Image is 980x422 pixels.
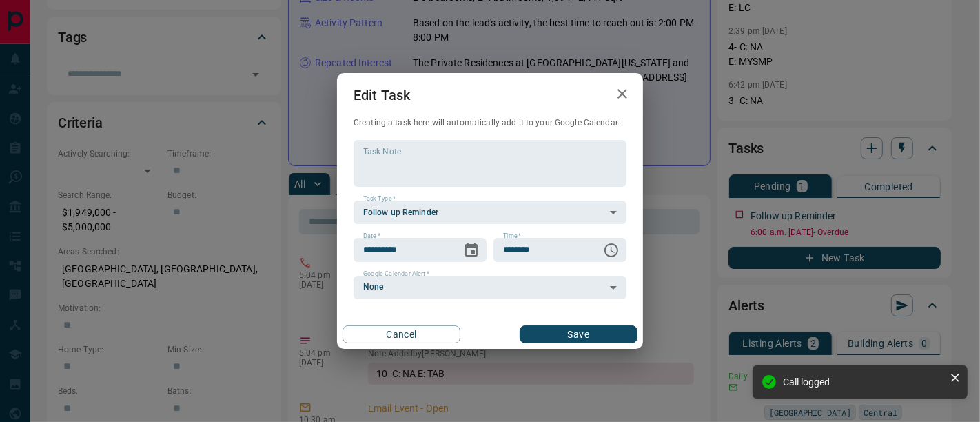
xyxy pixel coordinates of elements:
[458,237,485,264] button: Choose date, selected date is Aug 18, 2025
[343,325,460,343] button: Cancel
[503,232,521,241] label: Time
[354,276,626,299] div: None
[783,376,944,388] div: Call logged
[363,270,429,279] label: Google Calendar Alert
[354,117,626,129] p: Creating a task here will automatically add it to your Google Calendar.
[520,325,637,343] button: Save
[363,194,396,203] label: Task Type
[363,232,380,241] label: Date
[598,237,625,264] button: Choose time, selected time is 6:00 AM
[354,201,626,224] div: Follow up Reminder
[337,73,427,117] h2: Edit Task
